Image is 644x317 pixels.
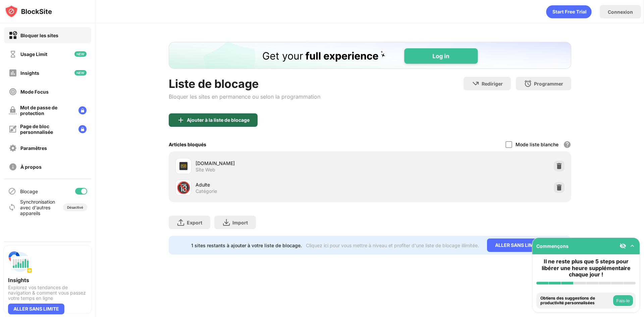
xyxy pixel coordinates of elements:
div: Site Web [196,167,215,173]
button: Fais-le [613,295,633,306]
div: Connexion [608,9,633,15]
div: Insights [20,70,39,76]
div: Bloquer les sites [20,33,58,38]
img: block-on.svg [9,31,17,40]
div: [DOMAIN_NAME] [196,160,370,167]
img: time-usage-off.svg [9,50,17,58]
div: Mode liste blanche [516,142,558,147]
div: Rediriger [482,81,503,87]
img: sync-icon.svg [8,203,16,211]
div: ALLER SANS LIMITE [487,239,549,252]
img: new-icon.svg [74,51,87,57]
img: eye-not-visible.svg [620,243,626,249]
img: blocking-icon.svg [8,187,16,195]
div: Il ne reste plus que 5 steps pour libérer une heure supplémentaire chaque jour ! [536,258,636,278]
div: 1 sites restants à ajouter à votre liste de blocage. [191,243,302,248]
div: Insights [8,277,87,283]
div: Programmer [534,81,563,87]
img: password-protection-off.svg [9,106,17,114]
img: favicons [179,162,187,170]
div: À propos [20,164,42,170]
div: animation [546,5,592,18]
div: Cliquez ici pour vous mettre à niveau et profiter d'une liste de blocage illimitée. [306,243,479,248]
div: Paramêtres [20,145,47,151]
img: lock-menu.svg [78,106,87,114]
div: Mode Focus [20,89,49,95]
div: Commençons [536,243,569,249]
div: Explorez vos tendances de navigation & comment vous passez votre temps en ligne [8,285,87,301]
img: new-icon.svg [74,70,87,75]
div: Ajouter à la liste de blocage [187,117,250,123]
div: Bloquer les sites en permanence ou selon la programmation [169,93,320,100]
div: Usage Limit [20,51,47,57]
img: focus-off.svg [9,88,17,96]
div: Export [187,220,202,225]
div: Synchronisation avec d'autres appareils [20,199,55,216]
iframe: Banner [169,42,571,69]
div: Désactivé [67,205,83,209]
div: Catégorie [196,188,217,194]
div: Page de bloc personnalisée [20,123,73,135]
div: Adulte [196,181,370,188]
img: omni-setup-toggle.svg [629,243,636,249]
img: logo-blocksite.svg [5,5,52,18]
img: push-insights.svg [8,250,32,274]
img: settings-off.svg [9,144,17,152]
div: Mot de passe de protection [20,105,73,116]
div: ALLER SANS LIMITE [8,304,64,314]
img: lock-menu.svg [78,125,87,133]
div: Articles bloqués [169,142,206,147]
img: insights-off.svg [9,69,17,77]
div: 🔞 [176,181,191,195]
div: Import [232,220,248,225]
div: Liste de blocage [169,77,320,91]
div: Obtiens des suggestions de productivité personnalisées [540,296,611,306]
div: Blocage [20,189,38,194]
img: customize-block-page-off.svg [9,125,17,133]
img: about-off.svg [9,163,17,171]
